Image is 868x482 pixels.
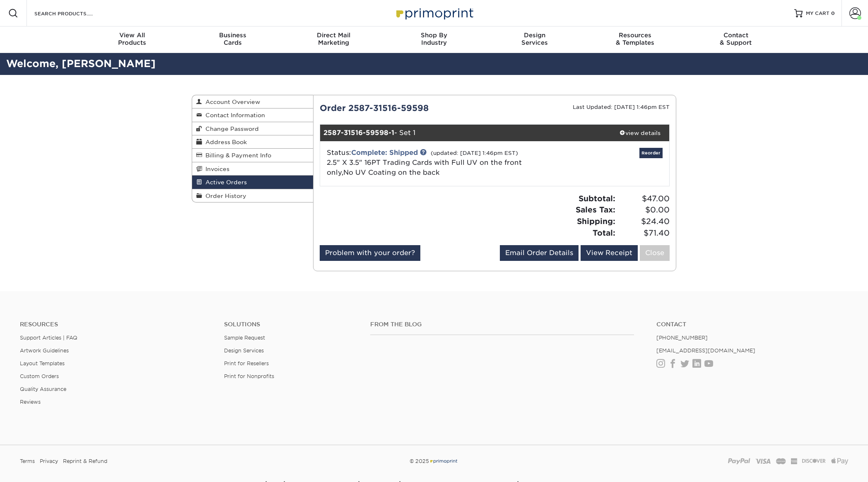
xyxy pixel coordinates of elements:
[20,335,77,341] a: Support Articles | FAQ
[192,176,313,189] a: Active Orders
[585,31,685,39] span: Resources
[34,8,114,18] input: SEARCH PRODUCTS.....
[82,27,183,53] a: View AllProducts
[431,150,518,156] small: (updated: [DATE] 1:46pm EST)
[20,455,35,468] a: Terms
[327,159,522,176] a: 2.5" X 3.5" 16PT Trading Cards with Full UV on the front only,No UV Coating on the back
[202,139,247,145] span: Address Book
[63,455,107,468] a: Reprint & Refund
[639,148,663,158] a: Reorder
[831,10,835,16] span: 0
[320,245,420,261] a: Problem with your order?
[579,194,615,203] strong: Subtotal:
[585,27,685,53] a: Resources& Templates
[183,27,283,53] a: BusinessCards
[202,112,265,118] span: Contact Information
[351,149,418,157] a: Complete: Shipped
[429,458,458,464] img: Primoprint
[685,31,786,39] span: Contact
[484,27,585,53] a: DesignServices
[192,149,313,162] a: Billing & Payment Info
[294,455,574,468] div: © 2025
[384,31,485,46] div: Industry
[618,193,670,205] span: $47.00
[224,335,265,341] a: Sample Request
[20,386,66,392] a: Quality Assurance
[500,245,579,261] a: Email Order Details
[393,4,475,22] img: Primoprint
[611,125,669,141] a: view details
[224,373,274,379] a: Print for Nonprofits
[593,228,615,237] strong: Total:
[202,166,229,172] span: Invoices
[20,321,212,328] h4: Resources
[581,245,638,261] a: View Receipt
[283,27,384,53] a: Direct MailMarketing
[320,125,611,141] div: - Set 1
[183,31,283,39] span: Business
[202,99,260,105] span: Account Overview
[640,245,670,261] a: Close
[20,360,65,366] a: Layout Templates
[685,31,786,46] div: & Support
[202,125,259,132] span: Change Password
[202,152,271,159] span: Billing & Payment Info
[656,321,848,328] a: Contact
[323,129,394,137] strong: 2587-31516-59598-1
[192,108,313,122] a: Contact Information
[224,347,264,354] a: Design Services
[313,102,495,114] div: Order 2587-31516-59598
[192,135,313,149] a: Address Book
[576,205,615,214] strong: Sales Tax:
[82,31,183,39] span: View All
[806,10,829,17] span: MY CART
[618,227,670,239] span: $71.40
[183,31,283,46] div: Cards
[585,31,685,46] div: & Templates
[202,193,246,199] span: Order History
[192,95,313,108] a: Account Overview
[202,179,247,186] span: Active Orders
[192,122,313,135] a: Change Password
[40,455,58,468] a: Privacy
[384,27,485,53] a: Shop ByIndustry
[370,321,634,328] h4: From the Blog
[224,321,357,328] h4: Solutions
[618,216,670,227] span: $24.40
[20,399,41,405] a: Reviews
[573,104,670,110] small: Last Updated: [DATE] 1:46pm EST
[321,148,553,178] div: Status:
[484,31,585,39] span: Design
[656,347,755,354] a: [EMAIL_ADDRESS][DOMAIN_NAME]
[192,162,313,176] a: Invoices
[577,217,615,226] strong: Shipping:
[611,129,669,137] div: view details
[685,27,786,53] a: Contact& Support
[618,204,670,216] span: $0.00
[224,360,269,366] a: Print for Resellers
[192,189,313,202] a: Order History
[656,335,708,341] a: [PHONE_NUMBER]
[484,31,585,46] div: Services
[384,31,485,39] span: Shop By
[283,31,384,46] div: Marketing
[283,31,384,39] span: Direct Mail
[20,373,59,379] a: Custom Orders
[20,347,69,354] a: Artwork Guidelines
[82,31,183,46] div: Products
